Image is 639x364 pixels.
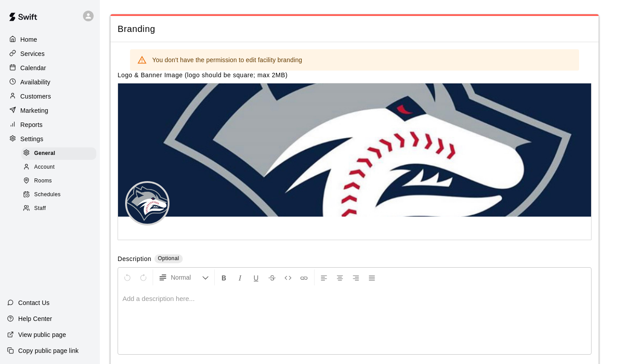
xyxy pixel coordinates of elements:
div: Account [21,161,96,174]
span: General [34,149,55,158]
p: Contact Us [18,298,50,307]
a: Schedules [21,188,100,202]
span: Account [34,163,55,172]
button: Insert Code [280,269,296,285]
p: Reports [20,120,43,129]
div: You don't have the permission to edit facility branding [152,52,302,68]
p: Copy public page link [18,346,79,355]
a: Marketing [7,104,93,117]
a: Services [7,47,93,60]
a: Reports [7,118,93,131]
button: Undo [120,269,135,285]
button: Format Bold [217,269,232,285]
button: Center Align [332,269,347,285]
a: Availability [7,75,93,89]
p: Availability [20,78,51,87]
p: Help Center [18,314,52,323]
a: Settings [7,132,93,146]
button: Formatting Options [155,269,213,285]
button: Format Italics [233,269,248,285]
button: Justify Align [364,269,379,285]
p: Settings [20,135,43,143]
button: Redo [136,269,151,285]
span: Normal [171,273,202,282]
span: Branding [118,23,592,35]
span: Staff [34,204,46,213]
button: Left Align [316,269,331,285]
p: Home [20,35,37,44]
a: Staff [21,202,100,216]
p: Calendar [20,63,46,72]
button: Format Underline [248,269,264,285]
div: General [21,147,96,160]
span: Optional [158,255,179,261]
label: Description [118,254,151,265]
button: Right Align [348,269,363,285]
div: Staff [21,202,96,215]
a: General [21,146,100,160]
a: Calendar [7,61,93,75]
label: Logo & Banner Image (logo should be square; max 2MB) [118,71,288,79]
a: Rooms [21,174,100,188]
div: Rooms [21,175,96,187]
span: Rooms [34,177,52,186]
p: Customers [20,92,51,101]
a: Customers [7,90,93,103]
a: Account [21,160,100,174]
p: View public page [18,330,66,339]
button: Insert Link [296,269,312,285]
div: Schedules [21,189,96,201]
span: Schedules [34,190,61,199]
button: Format Strikethrough [264,269,280,285]
p: Services [20,49,45,58]
p: Marketing [20,106,48,115]
a: Home [7,33,93,46]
